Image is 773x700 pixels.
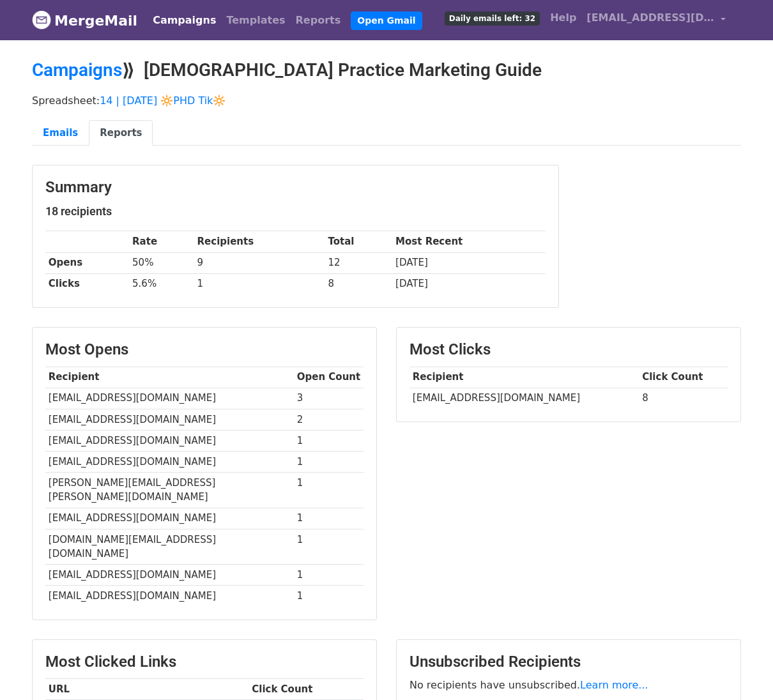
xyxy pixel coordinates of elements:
td: 9 [194,252,325,273]
h3: Most Clicked Links [45,653,364,671]
td: 1 [294,508,364,529]
td: [DATE] [392,252,546,273]
th: URL [45,679,249,700]
td: 12 [325,252,393,273]
td: [EMAIL_ADDRESS][DOMAIN_NAME] [409,388,639,409]
td: [EMAIL_ADDRESS][DOMAIN_NAME] [45,565,294,586]
th: Most Recent [392,231,546,252]
th: Recipient [409,367,639,388]
p: Spreadsheet: [32,94,741,107]
a: Campaigns [32,59,122,80]
a: Open Gmail [351,11,422,30]
a: Help [545,5,581,31]
h3: Unsubscribed Recipients [409,653,728,671]
th: Click Count [639,367,728,388]
td: 50% [129,252,194,273]
span: [EMAIL_ADDRESS][DOMAIN_NAME] [586,10,714,26]
a: Daily emails left: 32 [440,5,545,31]
a: MergeMail [32,7,137,34]
td: 1 [294,451,364,472]
a: Reports [89,120,153,146]
h5: 18 recipients [45,204,546,218]
td: 1 [294,430,364,451]
td: 1 [294,529,364,565]
td: [EMAIL_ADDRESS][DOMAIN_NAME] [45,430,294,451]
a: Learn more... [580,679,648,691]
a: [EMAIL_ADDRESS][DOMAIN_NAME] [581,5,731,35]
td: 5.6% [129,273,194,294]
td: 1 [294,565,364,586]
td: 1 [294,586,364,607]
a: Templates [221,8,290,33]
th: Open Count [294,367,364,388]
td: [EMAIL_ADDRESS][DOMAIN_NAME] [45,388,294,409]
td: [EMAIL_ADDRESS][DOMAIN_NAME] [45,586,294,607]
h3: Most Opens [45,340,364,359]
a: Emails [32,120,89,146]
iframe: Chat Widget [709,639,773,700]
span: Daily emails left: 32 [445,11,540,26]
th: Recipient [45,367,294,388]
a: Reports [291,8,346,33]
td: [EMAIL_ADDRESS][DOMAIN_NAME] [45,451,294,472]
td: 1 [194,273,325,294]
p: No recipients have unsubscribed. [409,678,728,692]
th: Rate [129,231,194,252]
th: Opens [45,252,129,273]
td: 8 [325,273,393,294]
th: Total [325,231,393,252]
td: 3 [294,388,364,409]
h3: Summary [45,178,546,197]
h2: ⟫ [DEMOGRAPHIC_DATA] Practice Marketing Guide [32,59,741,81]
td: 8 [639,388,728,409]
th: Recipients [194,231,325,252]
td: [DATE] [392,273,546,294]
a: 14 | [DATE] 🔆PHD Tik🔆 [100,95,226,107]
td: 2 [294,409,364,430]
td: [DOMAIN_NAME][EMAIL_ADDRESS][DOMAIN_NAME] [45,529,294,565]
td: 1 [294,473,364,508]
td: [EMAIL_ADDRESS][DOMAIN_NAME] [45,409,294,430]
td: [EMAIL_ADDRESS][DOMAIN_NAME] [45,508,294,529]
img: MergeMail logo [32,10,51,29]
th: Clicks [45,273,129,294]
h3: Most Clicks [409,340,728,359]
a: Campaigns [148,8,221,33]
td: [PERSON_NAME][EMAIL_ADDRESS][PERSON_NAME][DOMAIN_NAME] [45,473,294,508]
th: Click Count [249,679,364,700]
